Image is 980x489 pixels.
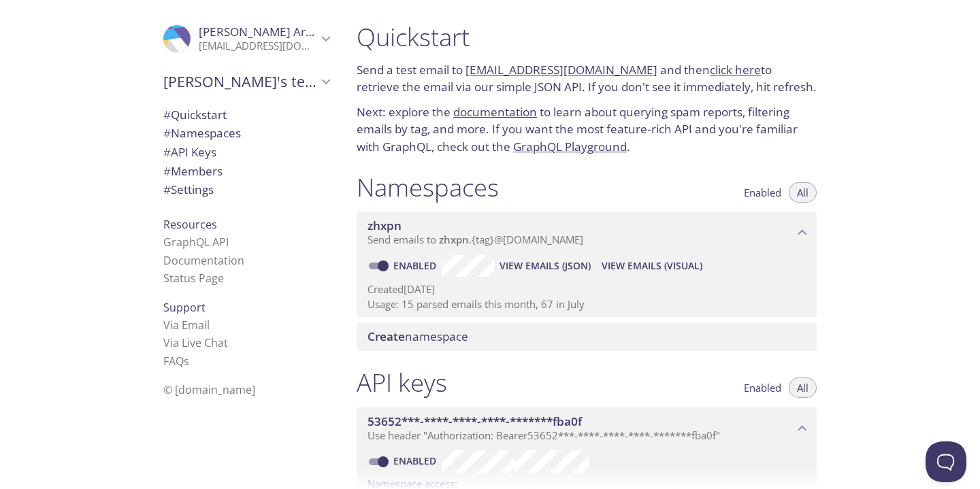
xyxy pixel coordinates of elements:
[357,212,817,254] div: zhxpn namespace
[357,172,499,203] h1: Namespaces
[163,163,223,179] span: Members
[357,61,817,96] p: Send a test email to and then to retrieve the email via our simple JSON API. If you don't see it ...
[163,300,206,315] span: Support
[439,233,469,246] span: zhxpn
[596,255,708,277] button: View Emails (Visual)
[357,367,447,398] h1: API keys
[184,354,189,369] span: s
[710,62,761,78] a: click here
[152,16,340,61] div: Mohamad Arshad
[199,39,317,53] p: [EMAIL_ADDRESS][DOMAIN_NAME]
[391,454,442,467] a: Enabled
[163,318,210,333] a: Via Email
[736,377,789,398] button: Enabled
[163,182,171,197] span: #
[152,124,340,143] div: Namespaces
[152,143,340,162] div: API Keys
[152,105,340,124] div: Quickstart
[163,144,171,160] span: #
[163,354,189,369] a: FAQ
[163,125,241,141] span: Namespaces
[163,144,216,160] span: API Keys
[163,107,227,122] span: Quickstart
[357,322,817,351] div: Create namespace
[163,163,171,179] span: #
[789,182,817,203] button: All
[367,218,402,233] span: zhxpn
[152,162,340,181] div: Members
[163,271,224,286] a: Status Page
[926,441,966,482] iframe: Help Scout Beacon - Open
[367,328,405,344] span: Create
[367,233,583,246] span: Send emails to . {tag} @[DOMAIN_NAME]
[367,297,806,311] p: Usage: 15 parsed emails this month, 67 in July
[789,377,817,398] button: All
[453,104,537,120] a: documentation
[357,103,817,156] p: Next: explore the to learn about querying spam reports, filtering emails by tag, and more. If you...
[736,182,789,203] button: Enabled
[163,235,229,250] a: GraphQL API
[163,125,171,141] span: #
[163,382,255,397] span: © [DOMAIN_NAME]
[391,259,442,272] a: Enabled
[513,139,627,154] a: GraphQL Playground
[357,22,817,52] h1: Quickstart
[152,64,340,99] div: Mohamad's team
[163,253,244,268] a: Documentation
[367,282,806,297] p: Created [DATE]
[602,258,702,274] span: View Emails (Visual)
[367,328,468,344] span: namespace
[199,24,332,39] span: [PERSON_NAME] Arshad
[163,335,228,350] a: Via Live Chat
[163,107,171,122] span: #
[494,255,596,277] button: View Emails (JSON)
[163,72,317,91] span: [PERSON_NAME]'s team
[500,258,591,274] span: View Emails (JSON)
[152,180,340,199] div: Team Settings
[163,182,214,197] span: Settings
[465,62,657,78] a: [EMAIL_ADDRESS][DOMAIN_NAME]
[163,217,217,232] span: Resources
